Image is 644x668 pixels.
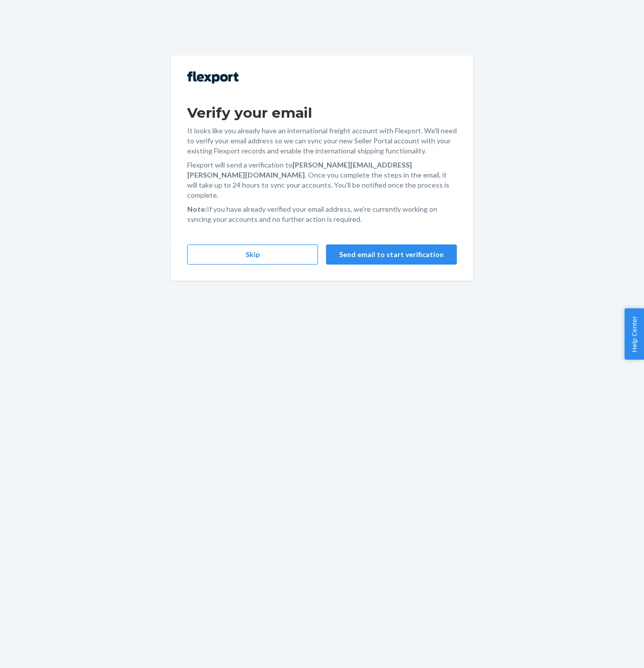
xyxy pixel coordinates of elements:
[326,244,457,265] button: Send email to start verification
[187,71,238,83] img: Flexport logo
[187,244,318,265] button: Skip
[187,160,412,179] strong: [PERSON_NAME][EMAIL_ADDRESS][PERSON_NAME][DOMAIN_NAME]
[624,308,644,360] button: Help Center
[187,104,457,122] h1: Verify your email
[187,160,457,200] p: Flexport will send a verification to . Once you complete the steps in the email, it will take up ...
[187,126,457,156] p: It looks like you already have an international freight account with Flexport. We'll need to veri...
[187,204,457,224] p: If you have already verified your email address, we're currently working on syncing your accounts...
[187,205,207,213] strong: Note:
